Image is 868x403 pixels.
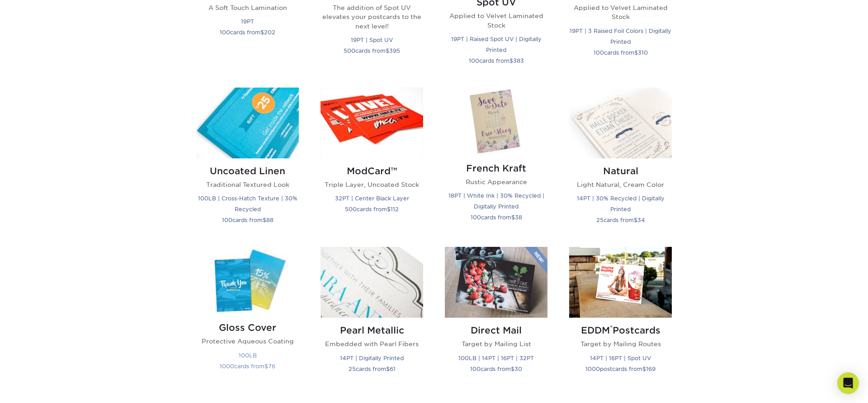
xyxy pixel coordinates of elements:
span: 383 [513,57,524,64]
small: cards from [469,57,524,64]
span: $ [386,366,390,372]
span: 100 [469,57,479,64]
a: Direct Mail Postcards Direct Mail Target by Mailing List 100LB | 14PT | 16PT | 32PT 100cards from$30 [445,247,547,388]
span: $ [511,214,515,221]
span: $ [264,363,268,370]
a: Uncoated Linen Postcards Uncoated Linen Traditional Textured Look 100LB | Cross-Hatch Texture | 3... [196,88,299,236]
img: Natural Postcards [569,88,672,158]
small: cards from [345,206,399,213]
p: A Soft Touch Lamination [196,3,299,12]
small: cards from [471,214,522,221]
a: Gloss Cover Postcards Gloss Cover Protective Aqueous Coating 100LB 1000cards from$76 [196,247,299,388]
p: Protective Aqueous Coating [196,337,299,346]
small: 32PT | Center Black Layer [335,195,409,202]
span: 100 [222,217,232,223]
small: postcards from [585,366,656,372]
p: Triple Layer, Uncoated Stock [321,180,423,189]
small: cards from [596,217,645,223]
small: 14PT | 16PT | Spot UV [590,355,651,361]
h2: Uncoated Linen [196,166,299,176]
span: 395 [389,47,400,54]
sup: ® [610,324,613,332]
span: 25 [349,366,356,372]
img: Velvet w/ Raised Foil Postcards [569,247,672,318]
img: New Product [525,247,547,274]
span: 100 [470,366,481,372]
small: cards from [470,366,522,372]
span: 88 [266,217,274,223]
span: $ [263,217,266,223]
small: cards from [349,366,396,372]
span: 169 [646,366,656,372]
small: 100LB | Cross-Hatch Texture | 30% Recycled [198,195,297,213]
small: 19PT [241,18,254,25]
span: 30 [514,366,522,372]
span: $ [634,217,637,223]
span: 310 [638,49,648,56]
small: cards from [220,29,275,36]
span: 112 [391,206,399,213]
span: 500 [344,47,355,54]
img: Gloss Cover Postcards [196,247,299,315]
span: $ [509,57,513,64]
img: French Kraft Postcards [445,88,547,156]
small: cards from [220,363,275,370]
a: ModCard™ Postcards ModCard™ Triple Layer, Uncoated Stock 32PT | Center Black Layer 500cards from$112 [321,88,423,236]
small: 19PT | 3 Raised Foil Colors | Digitally Printed [570,28,671,45]
span: 100 [594,49,604,56]
small: 19PT | Raised Spot UV | Digitally Printed [451,36,542,53]
small: cards from [594,49,648,56]
img: ModCard™ Postcards [321,88,423,158]
a: Natural Postcards Natural Light Natural, Cream Color 14PT | 30% Recycled | Digitally Printed 25ca... [569,88,672,236]
img: Pearl Metallic Postcards [321,247,423,318]
span: 202 [264,29,275,36]
p: Target by Mailing List [445,339,547,348]
p: Embedded with Pearl Fibers [321,339,423,348]
small: 14PT | 30% Recycled | Digitally Printed [577,195,665,213]
small: 14PT | Digitally Printed [340,355,404,361]
img: Uncoated Linen Postcards [196,88,299,158]
span: $ [634,49,638,56]
div: Open Intercom Messenger [837,372,859,394]
small: 100LB | 14PT | 16PT | 32PT [458,355,534,361]
span: 38 [515,214,522,221]
h2: Pearl Metallic [321,325,423,336]
a: French Kraft Postcards French Kraft Rustic Appearance 18PT | White Ink | 30% Recycled | Digitally... [445,88,547,236]
span: $ [387,206,391,213]
small: cards from [222,217,274,223]
span: 25 [596,217,604,223]
span: 34 [637,217,645,223]
span: $ [511,366,514,372]
span: 61 [390,366,396,372]
h2: Natural [569,166,672,176]
span: 100 [220,29,230,36]
span: 76 [268,363,275,370]
span: $ [386,47,389,54]
a: Pearl Metallic Postcards Pearl Metallic Embedded with Pearl Fibers 14PT | Digitally Printed 25car... [321,247,423,388]
h2: Gloss Cover [196,322,299,333]
img: Direct Mail Postcards [445,247,547,318]
p: Rustic Appearance [445,177,547,186]
span: 1000 [585,366,600,372]
h2: Direct Mail [445,325,547,336]
span: $ [260,29,264,36]
p: Traditional Textured Look [196,180,299,189]
p: Light Natural, Cream Color [569,180,672,189]
p: Target by Mailing Routes [569,339,672,348]
span: 500 [345,206,357,213]
h2: French Kraft [445,163,547,174]
span: $ [642,366,646,372]
p: Applied to Velvet Laminated Stock [569,3,672,22]
p: The addition of Spot UV elevates your postcards to the next level! [321,3,423,31]
a: Velvet w/ Raised Foil Postcards EDDM®Postcards Target by Mailing Routes 14PT | 16PT | Spot UV 100... [569,247,672,388]
small: 18PT | White Ink | 30% Recycled | Digitally Printed [448,192,544,210]
p: Applied to Velvet Laminated Stock [445,11,547,30]
small: cards from [344,47,400,54]
h2: EDDM Postcards [569,325,672,336]
span: 1000 [220,363,234,370]
h2: ModCard™ [321,166,423,176]
small: 100LB [239,352,257,359]
small: 19PT | Spot UV [351,37,393,43]
span: 100 [471,214,481,221]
